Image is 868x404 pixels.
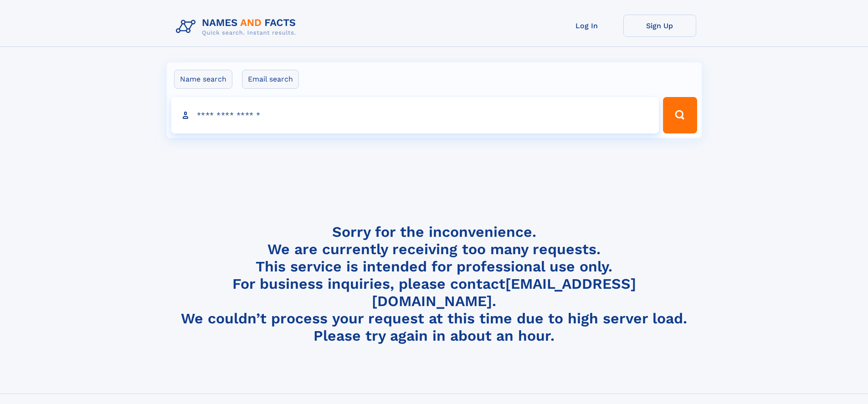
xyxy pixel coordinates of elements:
[372,275,636,310] a: [EMAIL_ADDRESS][DOMAIN_NAME]
[550,15,623,37] a: Log In
[174,70,232,89] label: Name search
[172,223,696,345] h4: Sorry for the inconvenience. We are currently receiving too many requests. This service is intend...
[623,15,696,37] a: Sign Up
[171,97,659,133] input: search input
[242,70,299,89] label: Email search
[663,97,697,133] button: Search Button
[172,15,303,39] img: Logo Names and Facts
